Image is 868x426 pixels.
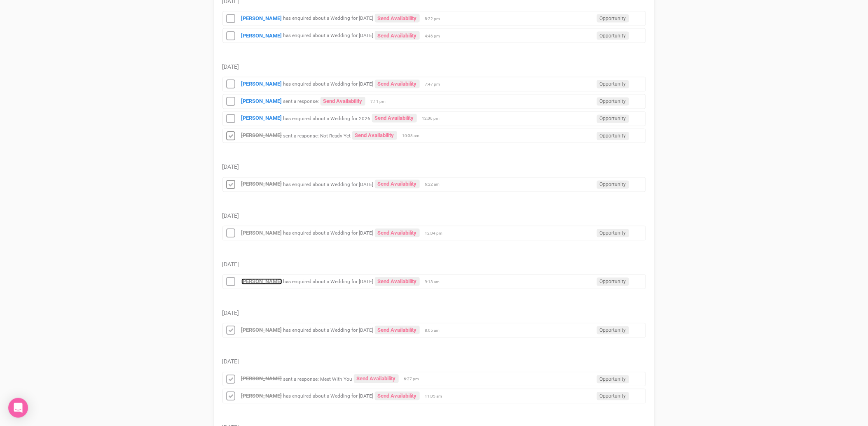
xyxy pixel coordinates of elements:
a: [PERSON_NAME] [241,376,282,382]
a: [PERSON_NAME] [241,181,282,187]
span: 8:22 pm [425,16,446,22]
small: sent a response: [283,99,319,105]
span: 12:06 pm [422,116,443,122]
small: has enquired about a Wedding for [DATE] [283,328,374,333]
small: has enquired about a Wedding for [DATE] [283,81,374,87]
small: has enquired about a Wedding for [DATE] [283,393,374,399]
a: Send Availability [375,277,420,286]
span: 11:05 am [425,394,446,400]
span: 7:11 pm [371,99,391,105]
span: Opportunity [597,80,629,88]
a: [PERSON_NAME] [241,81,282,87]
h5: [DATE] [222,164,646,170]
a: Send Availability [375,326,420,335]
a: [PERSON_NAME] [241,133,282,139]
a: Send Availability [352,131,397,140]
a: Send Availability [375,229,420,237]
span: 4:46 pm [425,33,446,39]
a: Send Availability [354,375,399,383]
small: has enquired about a Wedding for [DATE] [283,279,374,285]
h5: [DATE] [222,64,646,70]
small: has enquired about a Wedding for 2026 [283,116,371,121]
a: Send Availability [375,392,420,400]
span: Opportunity [597,326,629,335]
small: has enquired about a Wedding for [DATE] [283,230,374,236]
small: sent a response: Not Ready Yet [283,133,351,139]
small: has enquired about a Wedding for [DATE] [283,16,374,21]
span: 8:05 am [425,328,446,334]
h5: [DATE] [222,359,646,365]
span: Opportunity [597,392,629,400]
span: 9:13 am [425,279,446,285]
a: [PERSON_NAME] [241,33,282,39]
small: sent a response: Meet With You [283,376,353,382]
span: Opportunity [597,132,629,140]
div: Open Intercom Messenger [8,398,28,418]
a: [PERSON_NAME] [241,230,282,236]
span: Opportunity [597,32,629,40]
small: has enquired about a Wedding for [DATE] [283,182,374,187]
h5: [DATE] [222,262,646,268]
span: 6:27 pm [404,377,425,382]
span: Opportunity [597,115,629,123]
span: Opportunity [597,375,629,384]
a: Send Availability [375,31,420,40]
a: Send Availability [375,14,420,23]
a: [PERSON_NAME] [241,279,282,285]
a: [PERSON_NAME] [241,393,282,399]
a: [PERSON_NAME] [241,115,282,121]
a: [PERSON_NAME] [241,98,282,105]
span: 12:04 pm [425,231,446,237]
a: [PERSON_NAME] [241,327,282,333]
span: 10:38 am [402,133,423,139]
a: Send Availability [375,180,420,189]
span: Opportunity [597,278,629,286]
a: Send Availability [375,80,420,88]
span: 7:47 pm [425,82,446,88]
a: Send Availability [372,114,417,123]
a: [PERSON_NAME] [241,15,282,21]
a: Send Availability [321,97,365,106]
span: Opportunity [597,14,629,23]
h5: [DATE] [222,310,646,317]
h5: [DATE] [222,213,646,219]
span: Opportunity [597,181,629,189]
span: Opportunity [597,98,629,106]
span: 6:22 am [425,182,446,188]
small: has enquired about a Wedding for [DATE] [283,33,374,39]
span: Opportunity [597,229,629,237]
